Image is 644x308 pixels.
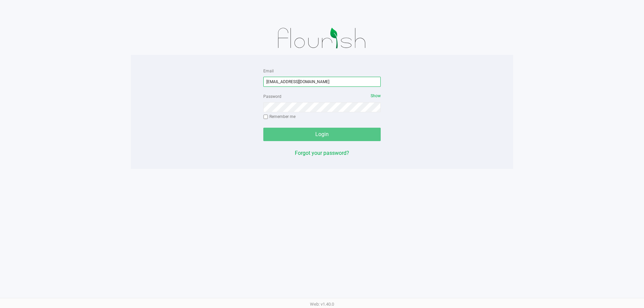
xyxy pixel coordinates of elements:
button: Forgot your password? [295,149,349,157]
span: Show [371,94,381,98]
span: Web: v1.40.0 [310,302,334,307]
label: Password [263,94,281,100]
input: Remember me [263,115,268,119]
label: Remember me [263,114,296,120]
label: Email [263,68,274,74]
